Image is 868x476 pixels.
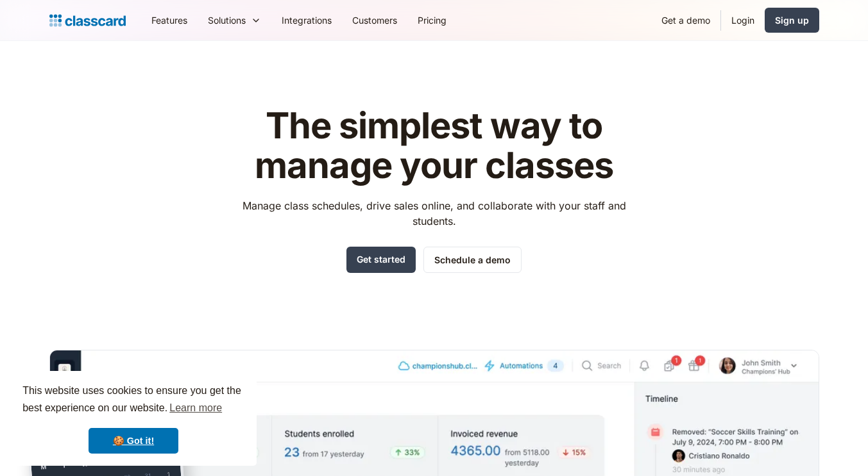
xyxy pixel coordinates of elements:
a: Features [141,6,198,35]
a: Customers [342,6,407,35]
a: Sign up [765,8,819,33]
a: Get a demo [651,6,720,35]
div: Solutions [208,13,246,27]
p: Manage class schedules, drive sales online, and collaborate with your staff and students. [230,198,638,229]
div: Solutions [198,6,271,35]
a: dismiss cookie message [89,428,178,454]
a: Integrations [271,6,342,35]
a: Login [721,6,765,35]
h1: The simplest way to manage your classes [230,106,638,185]
a: Pricing [407,6,457,35]
span: This website uses cookies to ensure you get the best experience on our website. [22,383,244,418]
a: learn more about cookies [167,398,224,418]
a: home [49,12,126,29]
div: cookieconsent [10,371,257,466]
a: Get started [346,247,416,273]
div: Sign up [775,13,809,27]
a: Schedule a demo [423,247,522,273]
